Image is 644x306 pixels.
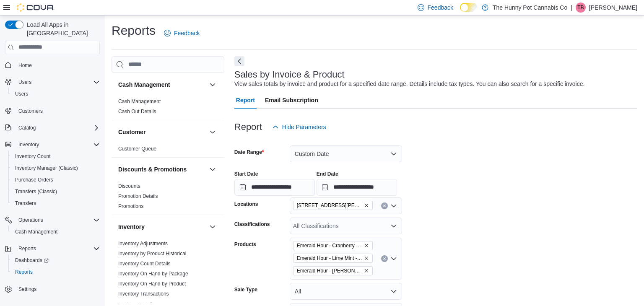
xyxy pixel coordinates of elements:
a: Discounts [118,183,140,189]
a: Inventory Count [12,151,54,161]
span: Transfers [15,200,36,207]
span: Operations [15,215,100,225]
a: Transfers (Classic) [12,187,60,197]
button: Inventory [208,222,218,232]
a: Cash Management [118,99,161,104]
span: Customer Queue [118,145,156,152]
span: Customers [15,106,100,116]
label: Date Range [234,149,264,156]
button: Transfers [8,197,103,209]
button: Customer [118,128,206,136]
span: Reports [12,267,100,277]
span: Promotion Details [118,193,158,200]
button: Remove Emerald Hour - Cranberry Citrus - 222mL x 10:0 from selection in this group [364,243,369,248]
span: Inventory [18,141,39,148]
input: Press the down key to open a popover containing a calendar. [234,179,315,196]
p: The Hunny Pot Cannabis Co [493,3,567,13]
span: 6161 Thorold Stone Rd [293,201,373,210]
a: Customer Queue [118,146,156,152]
span: Inventory Count [12,151,100,161]
span: Reports [15,269,33,275]
span: Users [18,79,31,86]
a: Feedback [161,25,203,41]
a: Promotion Details [118,193,158,199]
span: Inventory Count [15,153,51,160]
button: Open list of options [390,255,397,262]
a: Inventory Manager (Classic) [12,163,81,173]
img: Cova [17,3,55,12]
span: Transfers (Classic) [15,188,57,195]
span: Report [236,92,255,109]
button: Remove 6161 Thorold Stone Rd from selection in this group [364,203,369,208]
button: Reports [15,244,39,254]
a: Inventory On Hand by Package [118,271,188,277]
span: Inventory Transactions [118,290,169,297]
a: Inventory On Hand by Product [118,281,186,287]
span: Emerald Hour - Cranberry Citrus - 222mL x 10:0 [293,241,373,250]
input: Press the down key to open a popover containing a calendar. [317,179,397,196]
span: Dashboards [15,257,49,264]
span: Emerald Hour - Lime Mint - 222mL x 10:0 [297,254,362,262]
a: Users [12,89,31,99]
span: Dashboards [12,255,100,265]
a: Transfers [12,198,39,208]
label: Classifications [234,221,270,228]
span: Emerald Hour - Lime Mint - 222mL x 10:0 [293,254,373,263]
button: Discounts & Promotions [118,165,206,174]
button: Customer [208,127,218,137]
button: Reports [2,243,103,254]
a: Purchase Orders [12,175,57,185]
button: Catalog [2,122,103,134]
button: Operations [2,214,103,226]
span: Catalog [15,123,100,133]
button: Inventory Count [8,150,103,162]
a: Inventory Adjustments [118,241,168,246]
a: Inventory Count Details [118,261,171,267]
span: Cash Management [118,98,161,105]
span: Inventory Adjustments [118,240,168,247]
label: Products [234,241,256,248]
span: Users [12,89,100,99]
button: Transfers (Classic) [8,186,103,197]
span: Inventory Manager (Classic) [15,165,78,171]
h3: Report [234,122,262,132]
button: Discounts & Promotions [208,164,218,174]
span: Home [18,62,32,69]
a: Inventory by Product Historical [118,251,187,257]
span: Cash Out Details [118,108,156,115]
span: Cash Management [15,228,57,235]
h3: Sales by Invoice & Product [234,70,345,80]
h3: Discounts & Promotions [118,165,187,174]
button: Remove Emerald Hour - Ginger Lime - 222mL x 10:0 from selection in this group [364,268,369,273]
label: End Date [317,171,338,177]
span: Inventory On Hand by Product [118,280,186,287]
button: Clear input [381,202,388,209]
div: Tanna Brown [576,3,586,13]
h3: Cash Management [118,80,170,89]
span: Hide Parameters [282,123,326,131]
span: Discounts [118,183,140,189]
button: Open list of options [390,223,397,229]
span: Customers [18,108,43,114]
a: Settings [15,284,40,294]
button: Hide Parameters [269,119,330,135]
div: Discounts & Promotions [112,181,224,215]
button: Users [2,76,103,88]
input: Dark Mode [460,3,478,12]
button: Clear input [381,255,388,262]
button: Settings [2,283,103,295]
label: Sale Type [234,286,257,293]
span: Users [15,91,28,97]
span: Purchase Orders [15,176,53,183]
label: Start Date [234,171,258,177]
button: Open list of options [390,202,397,209]
p: | [571,3,572,13]
span: Promotions [118,203,144,210]
button: Cash Management [208,80,218,90]
p: [PERSON_NAME] [589,3,637,13]
span: [STREET_ADDRESS][PERSON_NAME] [297,201,362,210]
button: Remove Emerald Hour - Lime Mint - 222mL x 10:0 from selection in this group [364,256,369,261]
button: Inventory [15,140,42,150]
button: Inventory Manager (Classic) [8,162,103,174]
button: Customers [2,105,103,117]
